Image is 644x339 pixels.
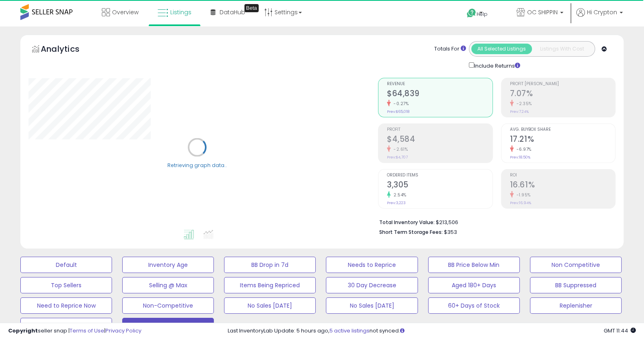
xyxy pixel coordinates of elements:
small: Prev: 16.94% [510,200,531,205]
span: ROI [510,173,615,178]
button: TEST [20,318,112,334]
small: Prev: 18.50% [510,155,530,160]
small: Prev: $4,707 [387,155,408,160]
button: No Sales [DATE] [224,297,316,314]
small: Prev: 3,223 [387,200,406,205]
h5: Analytics [41,43,95,57]
button: 30 Day Decrease [326,277,418,293]
button: Replenisher [530,297,622,314]
h2: 16.61% [510,180,615,191]
a: Privacy Policy [106,327,141,335]
div: seller snap | | [8,327,141,335]
h2: $4,584 [387,134,492,145]
button: REVENUE DASHBOARD [122,318,214,334]
a: Help [460,2,503,26]
span: $353 [444,228,457,236]
small: -6.97% [514,146,532,152]
button: Non Competitive [530,257,622,273]
h2: 17.21% [510,134,615,145]
small: -1.95% [514,192,531,198]
span: Profit [387,128,492,132]
span: Revenue [387,82,492,86]
button: All Selected Listings [471,44,532,54]
button: Top Sellers [20,277,112,293]
a: 5 active listings [330,327,369,335]
span: OC SHIPPIN [527,8,558,16]
b: Total Inventory Value: [379,219,435,226]
small: -2.35% [514,101,532,107]
b: Short Term Storage Fees: [379,229,443,236]
small: -0.27% [391,101,409,107]
span: Ordered Items [387,173,492,178]
button: Selling @ Max [122,277,214,293]
small: Prev: 7.24% [510,109,529,114]
button: Needs to Reprice [326,257,418,273]
small: -2.61% [391,146,408,152]
small: 2.54% [391,192,407,198]
span: Profit [PERSON_NAME] [510,82,615,86]
div: Tooltip anchor [244,4,259,12]
span: Hi Crypton [587,8,617,16]
button: Inventory Age [122,257,214,273]
strong: Copyright [8,327,38,335]
span: DataHub [220,8,245,16]
button: Listings With Cost [532,44,592,54]
button: BB Price Below Min [428,257,520,273]
button: Non-Competitive [122,297,214,314]
span: Listings [170,8,191,16]
h2: 7.07% [510,89,615,100]
button: Aged 180+ Days [428,277,520,293]
button: Need to Reprice Now [20,297,112,314]
button: Items Being Repriced [224,277,316,293]
span: 2025-09-17 11:44 GMT [604,327,636,335]
h2: $64,839 [387,89,492,100]
div: Include Returns [463,61,530,70]
div: Retrieving graph data.. [167,161,227,169]
span: Help [477,11,488,18]
button: BB Drop in 7d [224,257,316,273]
div: Last InventoryLab Update: 5 hours ago, not synced. [228,327,636,335]
i: Get Help [466,8,477,18]
span: Overview [112,8,138,16]
a: Terms of Use [70,327,104,335]
div: Totals For [434,45,466,53]
h2: 3,305 [387,180,492,191]
a: Hi Crypton [576,8,623,26]
button: 60+ Days of Stock [428,297,520,314]
span: Avg. Buybox Share [510,128,615,132]
li: $213,506 [379,217,609,227]
button: Default [20,257,112,273]
button: No Sales [DATE] [326,297,418,314]
button: BB Suppressed [530,277,622,293]
small: Prev: $65,018 [387,109,409,114]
